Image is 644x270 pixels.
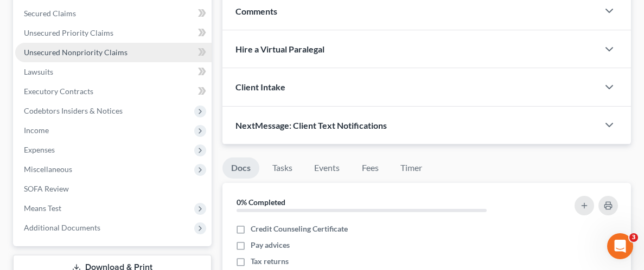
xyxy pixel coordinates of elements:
a: Secured Claims [15,4,212,23]
a: Unsecured Priority Claims [15,23,212,43]
strong: 0% Completed [237,197,285,207]
span: Tax returns [251,256,289,267]
span: Codebtors Insiders & Notices [24,106,123,115]
span: Means Test [24,203,61,213]
span: NextMessage: Client Text Notifications [235,120,387,130]
span: Pay advices [251,240,290,251]
iframe: Intercom live chat [607,233,633,259]
span: Hire a Virtual Paralegal [235,44,324,54]
a: Fees [353,157,387,179]
a: Unsecured Nonpriority Claims [15,43,212,62]
a: Docs [222,157,259,179]
span: SOFA Review [24,184,69,193]
span: Comments [235,6,277,16]
span: Additional Documents [24,223,100,232]
span: Miscellaneous [24,164,72,174]
span: Expenses [24,145,55,154]
a: Timer [392,157,431,179]
a: Executory Contracts [15,82,212,101]
span: Income [24,126,49,135]
span: 3 [629,233,638,242]
span: Unsecured Nonpriority Claims [24,48,127,57]
span: Client Intake [235,82,285,92]
span: Secured Claims [24,9,76,18]
a: Lawsuits [15,62,212,82]
span: Unsecured Priority Claims [24,28,113,37]
a: Events [305,157,348,179]
a: Tasks [264,157,301,179]
span: Credit Counseling Certificate [251,223,348,234]
span: Lawsuits [24,67,53,76]
a: SOFA Review [15,179,212,199]
span: Executory Contracts [24,87,93,96]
